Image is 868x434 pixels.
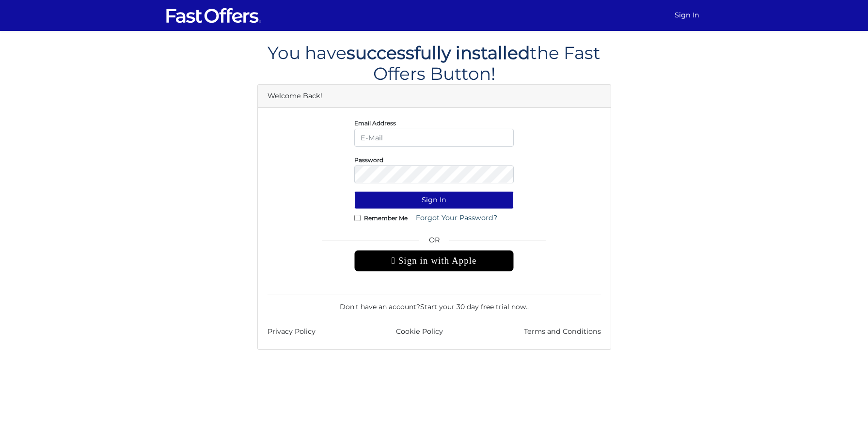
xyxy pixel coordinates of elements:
div: Don't have an account? . [268,295,601,312]
a: Forgot Your Password? [410,209,504,227]
span: successfully installed [347,42,530,63]
input: E-Mail [354,129,514,147]
a: Start your 30 day free trial now. [420,302,527,311]
label: Email Address [354,122,396,124]
span: You have the Fast Offers Button! [268,42,600,84]
span: OR [354,235,514,250]
div: Sign in with Apple [354,250,514,271]
div: Welcome Back! [258,85,611,108]
button: Sign In [354,191,514,209]
a: Privacy Policy [268,326,316,337]
a: Terms and Conditions [524,326,601,337]
label: Password [354,159,383,161]
a: Sign In [671,6,703,25]
label: Remember Me [364,217,408,219]
a: Cookie Policy [396,326,443,337]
